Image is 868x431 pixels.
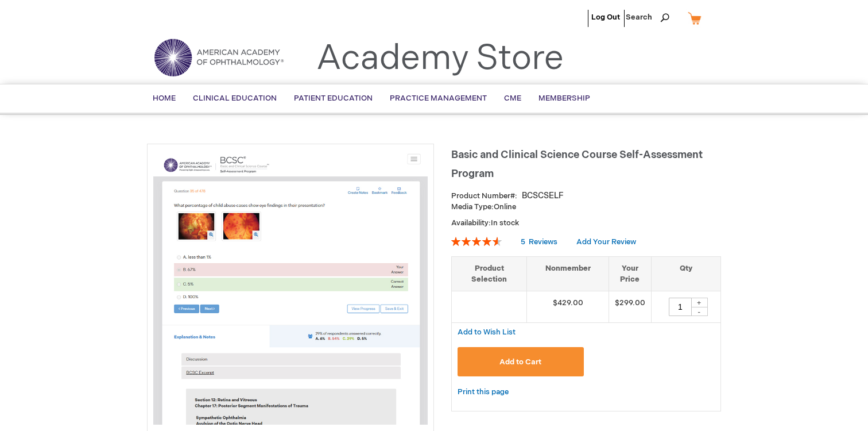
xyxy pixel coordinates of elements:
td: $429.00 [527,291,609,323]
a: Patient Education [285,84,381,113]
span: Clinical Education [193,94,277,103]
th: Qty [651,256,720,291]
span: 5 [521,237,525,247]
img: Basic and Clinical Science Course Self-Assessment Program [153,150,428,425]
strong: Media Type: [451,202,494,211]
span: Search [626,6,669,29]
a: Add Your Review [576,237,636,247]
a: CME [495,84,530,113]
strong: Product Number [451,191,517,201]
div: + [691,298,708,307]
a: 5 Reviews [521,237,559,247]
p: Availability: [451,218,721,229]
span: Membership [538,94,590,103]
span: CME [504,94,521,103]
div: 92% [451,237,502,246]
span: Home [153,94,176,103]
span: Reviews [529,237,557,247]
td: $299.00 [609,291,651,323]
a: Practice Management [381,84,495,113]
span: Patient Education [294,94,373,103]
a: Print this page [458,385,509,399]
div: BCSCSELF [522,190,564,202]
span: Practice Management [390,94,487,103]
p: Online [451,202,721,213]
button: Add to Cart [458,347,584,376]
span: In stock [491,218,519,228]
span: Basic and Clinical Science Course Self-Assessment Program [451,149,703,180]
a: Clinical Education [184,84,285,113]
th: Product Selection [452,256,527,291]
th: Your Price [609,256,651,291]
input: Qty [669,298,692,316]
span: Add to Cart [499,357,541,367]
a: Add to Wish List [458,327,516,337]
th: Nonmember [527,256,609,291]
a: Academy Store [316,38,564,79]
a: Log Out [591,13,620,22]
a: Membership [530,84,599,113]
div: - [691,307,708,316]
